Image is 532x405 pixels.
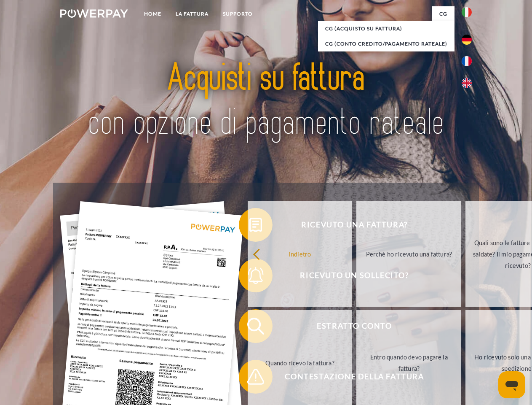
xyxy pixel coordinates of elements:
[318,36,454,51] a: CG (Conto Credito/Pagamento rateale)
[239,208,458,242] button: Ricevuto una fattura?
[318,21,454,36] a: CG (Acquisto su fattura)
[432,6,454,22] a: CG
[239,309,458,343] button: Estratto conto
[498,371,525,398] iframe: Pulsante per aprire la finestra di messaggistica
[462,78,472,88] img: en
[253,248,348,259] div: indietro
[80,40,452,162] img: title-powerpay_it.svg
[462,56,472,66] img: fr
[216,6,260,22] a: Supporto
[239,360,458,394] button: Contestazione della fattura
[137,6,168,22] a: Home
[462,35,472,45] img: de
[253,357,348,368] div: Quando ricevo la fattura?
[361,248,456,259] div: Perché ho ricevuto una fattura?
[462,7,472,17] img: it
[60,9,128,18] img: logo-powerpay-white.svg
[239,259,458,292] button: Ricevuto un sollecito?
[361,351,456,374] div: Entro quando devo pagare la fattura?
[168,6,216,22] a: LA FATTURA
